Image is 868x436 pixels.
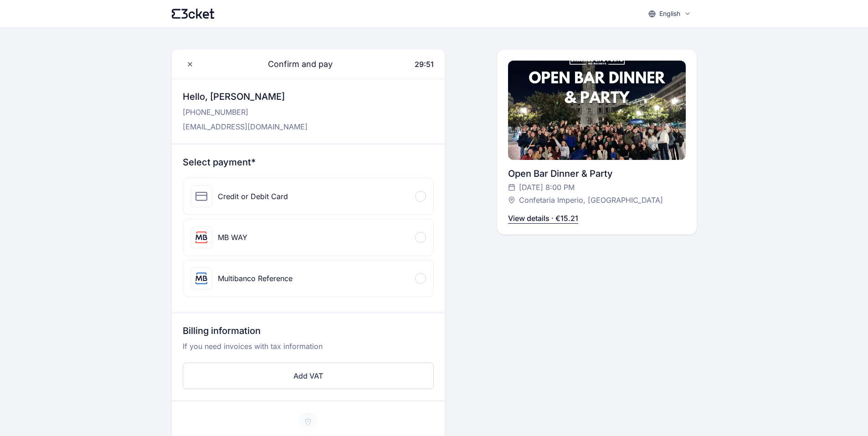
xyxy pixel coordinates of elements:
p: [PHONE_NUMBER] [183,107,308,118]
div: Open Bar Dinner & Party [508,167,686,180]
p: View details · €15.21 [508,213,578,224]
span: [DATE] 8:00 PM [519,182,575,193]
span: 29:51 [415,60,434,69]
p: If you need invoices with tax information [183,341,434,359]
h3: Select payment* [183,156,434,169]
div: Multibanco Reference [218,273,293,284]
span: Confetaria Imperio, [GEOGRAPHIC_DATA] [519,195,663,205]
h3: Billing information [183,324,434,341]
div: MB WAY [218,232,247,243]
div: Credit or Debit Card [218,191,288,202]
span: Confirm and pay [257,58,333,71]
p: [EMAIL_ADDRESS][DOMAIN_NAME] [183,121,308,132]
p: English [659,9,680,18]
h3: Hello, [PERSON_NAME] [183,90,308,103]
button: Add VAT [183,363,434,389]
